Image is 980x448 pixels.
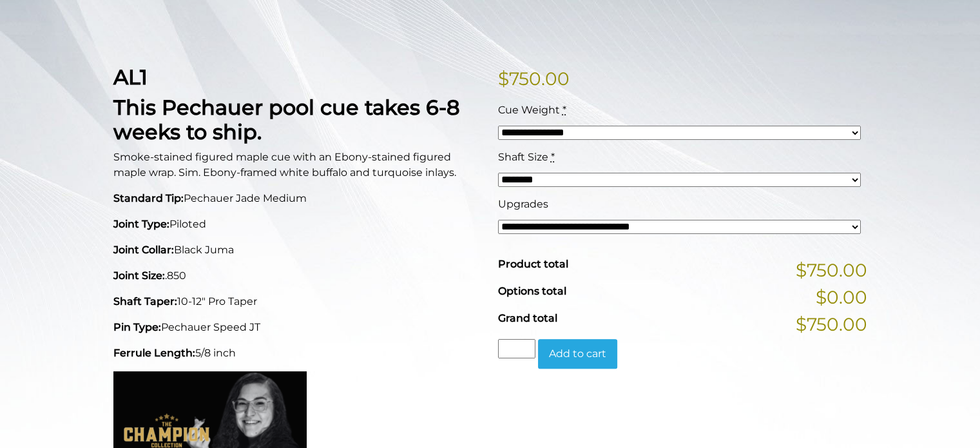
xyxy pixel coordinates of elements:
abbr: required [562,104,566,116]
span: Smoke-stained figured maple cue with an Ebony-stained figured maple wrap. Sim. Ebony-framed white... [113,151,456,179]
p: Piloted [113,217,483,232]
strong: Joint Collar: [113,244,174,256]
strong: Ferrule Length: [113,347,195,359]
strong: Joint Type: [113,218,169,230]
strong: Shaft Taper: [113,295,177,307]
strong: Pin Type: [113,321,161,333]
span: Grand total [498,312,557,324]
p: 10-12" Pro Taper [113,294,483,309]
span: $750.00 [796,257,867,284]
input: Product quantity [498,339,535,358]
bdi: 750.00 [498,68,570,90]
abbr: required [551,151,555,163]
p: .850 [113,268,483,284]
strong: AL1 [113,64,148,90]
strong: Joint Size: [113,269,165,282]
strong: This Pechauer pool cue takes 6-8 weeks to ship. [113,95,460,144]
p: Pechauer Jade Medium [113,191,483,206]
span: $ [498,68,509,90]
p: 5/8 inch [113,346,483,361]
span: Cue Weight [498,104,560,116]
p: Pechauer Speed JT [113,320,483,335]
p: Black Juma [113,242,483,258]
button: Add to cart [538,339,617,369]
strong: Standard Tip: [113,192,184,204]
span: Product total [498,258,568,270]
span: $0.00 [816,284,867,311]
span: $750.00 [796,311,867,338]
span: Options total [498,285,566,297]
span: Upgrades [498,198,548,210]
span: Shaft Size [498,151,548,163]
